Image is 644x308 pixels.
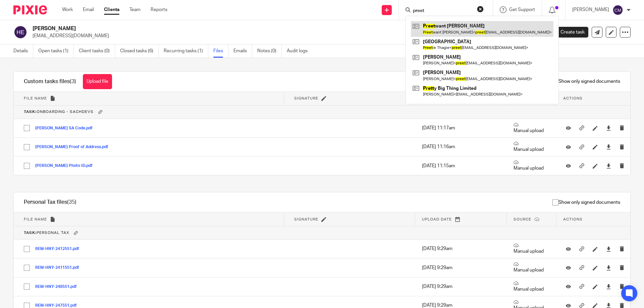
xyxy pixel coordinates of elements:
[24,110,94,114] span: Onboarding - Sachdevs
[552,78,620,85] span: Show only signed documents
[13,25,28,39] img: svg%3E
[24,231,37,235] b: Task:
[294,97,318,100] span: Signature
[422,245,500,252] p: [DATE] 9:29am
[104,6,119,13] a: Clients
[20,261,33,274] input: Select
[35,303,82,308] button: REM-HNY-247551.pdf
[257,45,282,58] a: Notes (0)
[35,145,113,149] button: [PERSON_NAME] Proof of Address.pdf
[151,6,167,13] a: Reports
[563,218,583,221] span: Actions
[120,45,159,58] a: Closed tasks (6)
[35,126,98,131] button: [PERSON_NAME] SA Code.pdf
[24,110,37,114] b: Task:
[514,160,550,172] p: Manual upload
[70,79,76,84] span: (3)
[514,281,550,293] p: Manual upload
[509,7,535,12] span: Get Support
[20,122,33,134] input: Select
[13,45,33,58] a: Details
[287,45,313,58] a: Audit logs
[514,262,550,273] p: Manual upload
[514,122,550,134] p: Manual upload
[422,283,500,290] p: [DATE] 9:29am
[612,5,623,15] img: svg%3E
[514,218,531,221] span: Source
[62,6,73,13] a: Work
[412,8,473,14] input: Search
[477,6,484,12] button: Clear
[67,199,76,205] span: (35)
[33,33,539,39] p: [EMAIL_ADDRESS][DOMAIN_NAME]
[606,264,611,271] a: Download
[83,74,112,89] button: Upload file
[422,143,500,150] p: [DATE] 11:16am
[35,285,82,289] button: REM-HNY-248551.pdf
[606,246,611,252] a: Download
[422,163,500,169] p: [DATE] 11:15am
[24,78,76,85] h1: Custom tasks files
[422,125,500,131] p: [DATE] 11:17am
[20,160,33,172] input: Select
[33,25,438,32] h2: [PERSON_NAME]
[38,45,74,58] a: Open tasks (1)
[294,218,318,221] span: Signature
[20,243,33,255] input: Select
[606,143,611,150] a: Download
[563,97,583,100] span: Actions
[422,264,500,271] p: [DATE] 9:29am
[13,5,47,14] img: Pixie
[233,45,252,58] a: Emails
[606,125,611,131] a: Download
[35,265,84,270] button: REM-HNY-2411551.pdf
[35,247,84,251] button: REM-HNY-2412551.pdf
[164,45,208,58] a: Recurring tasks (1)
[606,283,611,290] a: Download
[129,6,141,13] a: Team
[514,243,550,255] p: Manual upload
[24,97,47,100] span: File name
[422,218,452,221] span: Upload date
[572,6,609,13] p: [PERSON_NAME]
[213,45,228,58] a: Files
[606,163,611,169] a: Download
[552,199,620,206] span: Show only signed documents
[79,45,115,58] a: Client tasks (0)
[514,141,550,153] p: Manual upload
[24,199,76,206] h1: Personal Tax files
[20,280,33,293] input: Select
[35,164,98,168] button: [PERSON_NAME] Photo ID.pdf
[24,231,69,235] span: Personal Tax
[549,27,588,38] a: Create task
[24,218,47,221] span: File name
[20,141,33,153] input: Select
[83,6,94,13] a: Email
